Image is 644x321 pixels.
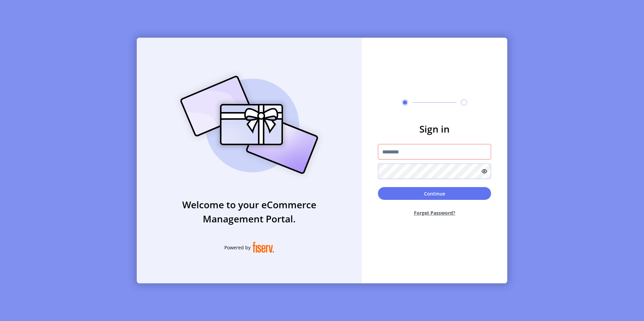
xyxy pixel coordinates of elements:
span: Powered by [224,244,251,251]
h3: Welcome to your eCommerce Management Portal. [137,198,362,226]
button: Forget Password? [378,204,491,222]
h3: Sign in [378,122,491,136]
img: card_Illustration.svg [170,68,328,181]
button: Continue [378,187,491,200]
